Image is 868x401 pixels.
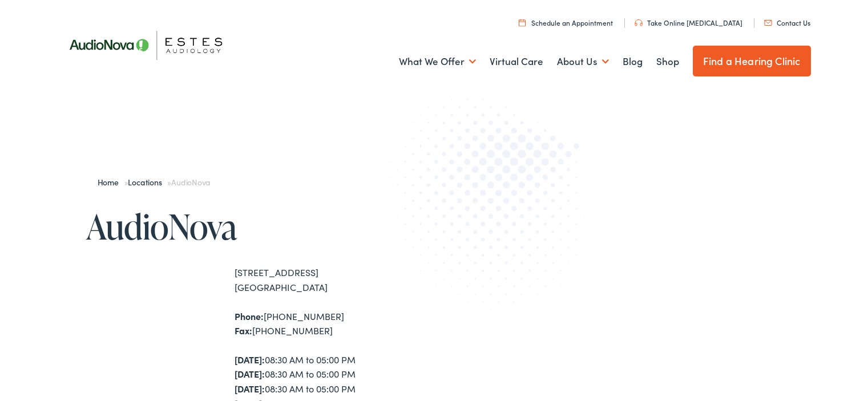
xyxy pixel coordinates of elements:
[519,18,613,27] a: Schedule an Appointment
[235,367,265,380] strong: [DATE]:
[519,19,526,26] img: utility icon
[235,382,265,395] strong: [DATE]:
[171,176,210,188] span: AudioNova
[235,353,265,366] strong: [DATE]:
[235,310,264,322] strong: Phone:
[235,309,434,338] div: [PHONE_NUMBER] [PHONE_NUMBER]
[98,176,124,188] a: Home
[635,19,643,26] img: utility icon
[235,324,252,337] strong: Fax:
[235,265,434,294] div: [STREET_ADDRESS] [GEOGRAPHIC_DATA]
[86,208,434,245] h1: AudioNova
[656,40,679,83] a: Shop
[764,20,772,26] img: utility icon
[128,176,167,188] a: Locations
[764,18,810,27] a: Contact Us
[399,40,476,83] a: What We Offer
[623,40,643,83] a: Blog
[98,176,211,188] span: » »
[635,18,742,27] a: Take Online [MEDICAL_DATA]
[490,40,543,83] a: Virtual Care
[557,40,609,83] a: About Us
[693,46,811,76] a: Find a Hearing Clinic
